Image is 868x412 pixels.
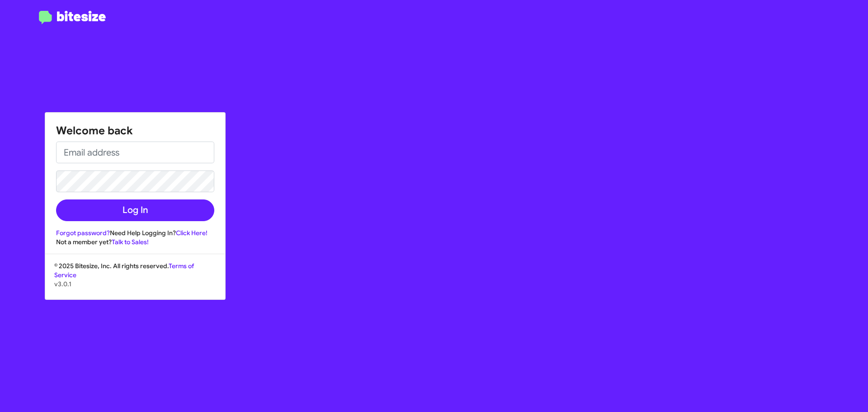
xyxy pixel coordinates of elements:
div: Not a member yet? [56,237,214,246]
a: Talk to Sales! [112,238,149,246]
input: Email address [56,142,214,163]
button: Log In [56,199,214,221]
h1: Welcome back [56,123,214,138]
a: Forgot password? [56,229,110,237]
a: Click Here! [176,229,208,237]
div: © 2025 Bitesize, Inc. All rights reserved. [45,261,225,299]
p: v3.0.1 [54,279,216,289]
div: Need Help Logging In? [56,228,214,237]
